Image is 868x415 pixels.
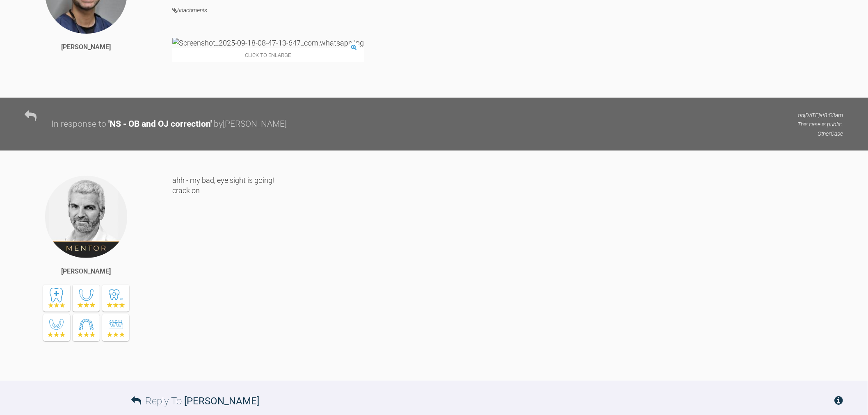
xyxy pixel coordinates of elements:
div: [PERSON_NAME] [62,42,111,52]
img: Screenshot_2025-09-18-08-47-13-647_com.whatsapp.jpg [172,38,364,48]
span: Click to enlarge [172,48,364,62]
p: This case is public. [798,120,843,129]
h4: Attachments [172,5,843,16]
p: on [DATE] at 8:53am [798,111,843,120]
h3: Reply To [131,393,259,409]
div: ahh - my bad, eye sight is going! crack on [172,175,843,369]
span: [PERSON_NAME] [184,395,259,407]
div: ' NS - OB and OJ correction ' [108,117,212,131]
div: [PERSON_NAME] [62,266,111,277]
div: In response to [51,117,106,131]
img: Ross Hobson [44,175,128,259]
p: Other Case [798,129,843,138]
div: by [PERSON_NAME] [214,117,287,131]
